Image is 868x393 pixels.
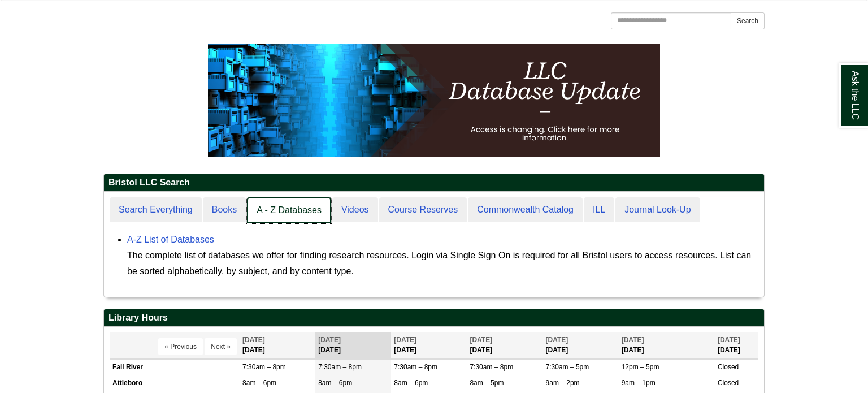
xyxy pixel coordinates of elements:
[110,359,240,375] td: Fall River
[391,332,467,358] th: [DATE]
[379,197,467,223] a: Course Reserves
[731,12,765,29] button: Search
[127,235,214,244] a: A-Z List of Databases
[104,309,764,327] h2: Library Hours
[615,197,700,223] a: Journal Look-Up
[584,197,614,223] a: ILL
[546,379,580,387] span: 9am – 2pm
[543,332,619,358] th: [DATE]
[242,379,276,387] span: 8am – 6pm
[718,379,739,387] span: Closed
[394,379,428,387] span: 8am – 6pm
[718,363,739,371] span: Closed
[318,363,362,371] span: 7:30am – 8pm
[318,379,352,387] span: 8am – 6pm
[470,336,492,344] span: [DATE]
[546,336,568,344] span: [DATE]
[394,336,416,344] span: [DATE]
[240,332,315,358] th: [DATE]
[208,44,660,157] img: HTML tutorial
[622,379,656,387] span: 9am – 1pm
[619,332,715,358] th: [DATE]
[110,197,202,223] a: Search Everything
[394,363,437,371] span: 7:30am – 8pm
[158,338,203,355] button: « Previous
[242,363,286,371] span: 7:30am – 8pm
[127,248,752,279] div: The complete list of databases we offer for finding research resources. Login via Single Sign On ...
[332,197,378,223] a: Videos
[715,332,758,358] th: [DATE]
[110,375,240,391] td: Attleboro
[468,197,583,223] a: Commonwealth Catalog
[203,197,246,223] a: Books
[622,336,644,344] span: [DATE]
[242,336,265,344] span: [DATE]
[467,332,542,358] th: [DATE]
[718,336,740,344] span: [DATE]
[315,332,391,358] th: [DATE]
[247,197,331,224] a: A - Z Databases
[622,363,659,371] span: 12pm – 5pm
[546,363,589,371] span: 7:30am – 5pm
[205,338,237,355] button: Next »
[318,336,341,344] span: [DATE]
[470,379,504,387] span: 8am – 5pm
[104,174,764,192] h2: Bristol LLC Search
[470,363,513,371] span: 7:30am – 8pm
